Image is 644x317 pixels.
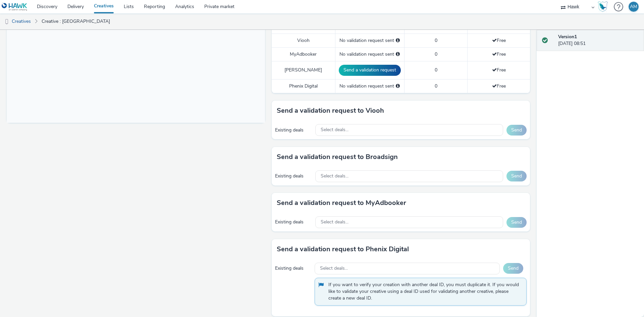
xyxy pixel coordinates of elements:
[277,244,409,254] h3: Send a validation request to Phenix Digital
[275,127,312,134] div: Existing deals
[506,125,527,136] button: Send
[321,127,348,133] span: Select deals...
[320,266,348,271] span: Select deals...
[275,265,311,272] div: Existing deals
[630,2,637,12] div: AM
[272,34,335,47] td: Viooh
[492,67,506,73] span: Free
[396,51,400,58] div: Please select a deal below and click on Send to send a validation request to MyAdbooker.
[339,83,401,90] div: No validation request sent
[3,18,10,25] img: dooh
[435,83,437,89] span: 0
[506,171,527,181] button: Send
[73,21,185,84] img: Advertisement preview
[492,83,506,89] span: Free
[435,51,437,57] span: 0
[492,51,506,57] span: Free
[339,65,401,75] button: Send a validation request
[396,83,400,90] div: Please select a deal below and click on Send to send a validation request to Phenix Digital.
[38,13,113,30] a: Creative : [GEOGRAPHIC_DATA]
[558,34,639,47] div: [DATE] 08:51
[598,1,608,12] img: Hawk Academy
[277,106,384,116] h3: Send a validation request to Viooh
[321,173,348,179] span: Select deals...
[272,61,335,79] td: [PERSON_NAME]
[506,217,527,228] button: Send
[277,152,398,162] h3: Send a validation request to Broadsign
[272,79,335,93] td: Phenix Digital
[275,173,312,179] div: Existing deals
[277,198,406,208] h3: Send a validation request to MyAdbooker
[558,34,577,40] strong: Version 1
[598,1,610,12] a: Hawk Academy
[396,37,400,44] div: Please select a deal below and click on Send to send a validation request to Viooh.
[339,37,401,44] div: No validation request sent
[328,281,520,302] span: If you want to verify your creation with another deal ID, you must duplicate it. If you would lik...
[321,219,348,225] span: Select deals...
[272,47,335,61] td: MyAdbooker
[435,67,437,73] span: 0
[435,37,437,44] span: 0
[339,51,401,58] div: No validation request sent
[275,219,312,225] div: Existing deals
[2,3,28,11] img: undefined Logo
[503,263,523,274] button: Send
[492,37,506,44] span: Free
